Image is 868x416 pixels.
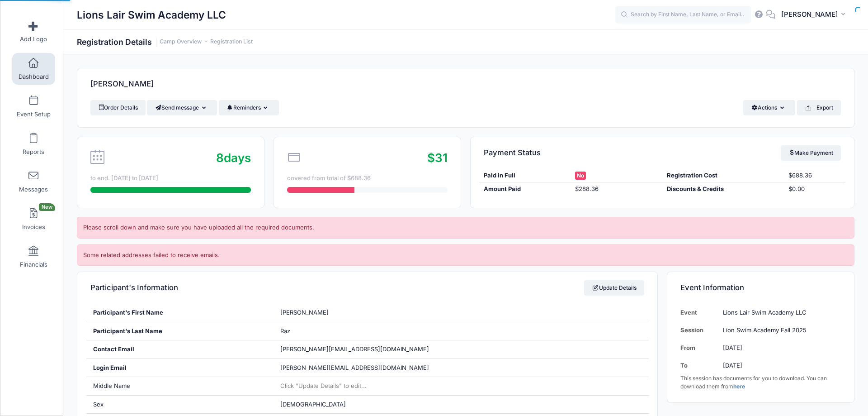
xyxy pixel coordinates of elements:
[77,217,854,239] div: Please scroll down and make sure you have uploaded all the required documents.
[781,145,841,161] a: Make Payment
[12,15,55,47] a: Add Logo
[479,171,571,180] div: Paid in Full
[90,100,146,115] a: Order Details
[86,359,274,377] div: Login Email
[280,327,290,335] span: Raz
[12,203,55,235] a: InvoicesNew
[781,10,838,19] span: [PERSON_NAME]
[86,322,274,340] div: Participant's Last Name
[19,73,49,81] span: Dashboard
[20,35,47,43] span: Add Logo
[210,38,253,45] a: Registration List
[12,241,55,273] a: Financials
[12,53,55,85] a: Dashboard
[718,304,841,321] td: Lions Lair Swim Academy LLC
[571,185,662,194] div: $288.36
[718,339,841,357] td: [DATE]
[680,357,718,374] td: To
[39,203,55,211] span: New
[680,374,841,391] div: This session has documents for you to download. You can download them from
[615,6,751,24] input: Search by First Name, Last Name, or Email...
[797,100,841,115] button: Export
[680,339,718,357] td: From
[77,244,854,266] div: Some related addresses failed to receive emails.
[147,100,217,115] button: Send message
[77,5,226,25] h1: Lions Lair Swim Academy LLC
[743,100,795,115] button: Actions
[90,174,251,183] div: to end. [DATE] to [DATE]
[77,37,253,47] h1: Registration Details
[718,321,841,339] td: Lion Swim Academy Fall 2025
[90,72,154,97] h4: [PERSON_NAME]
[86,377,274,395] div: Middle Name
[216,151,224,165] span: 8
[718,357,841,374] td: [DATE]
[12,91,55,122] a: Event Setup
[784,171,845,180] div: $688.36
[680,275,744,301] h4: Event Information
[23,148,44,156] span: Reports
[733,383,745,390] a: here
[86,396,274,414] div: Sex
[662,185,784,194] div: Discounts & Credits
[86,304,274,322] div: Participant's First Name
[17,110,51,118] span: Event Setup
[280,345,429,353] span: [PERSON_NAME][EMAIL_ADDRESS][DOMAIN_NAME]
[160,38,202,45] a: Camp Overview
[584,280,644,296] a: Update Details
[575,172,586,180] span: No
[287,174,448,183] div: covered from total of $688.36
[680,304,718,321] td: Event
[86,340,274,359] div: Contact Email
[216,149,251,167] div: days
[90,275,178,301] h4: Participant's Information
[784,185,845,194] div: $0.00
[280,309,329,316] span: [PERSON_NAME]
[22,223,45,231] span: Invoices
[775,5,854,25] button: [PERSON_NAME]
[662,171,784,180] div: Registration Cost
[479,185,571,194] div: Amount Paid
[12,128,55,160] a: Reports
[20,261,47,268] span: Financials
[680,321,718,339] td: Session
[280,382,367,389] span: Click "Update Details" to edit...
[280,363,429,373] span: [PERSON_NAME][EMAIL_ADDRESS][DOMAIN_NAME]
[484,140,541,166] h4: Payment Status
[280,401,346,408] span: [DEMOGRAPHIC_DATA]
[19,186,48,193] span: Messages
[12,166,55,197] a: Messages
[219,100,279,115] button: Reminders
[427,151,448,165] span: $31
